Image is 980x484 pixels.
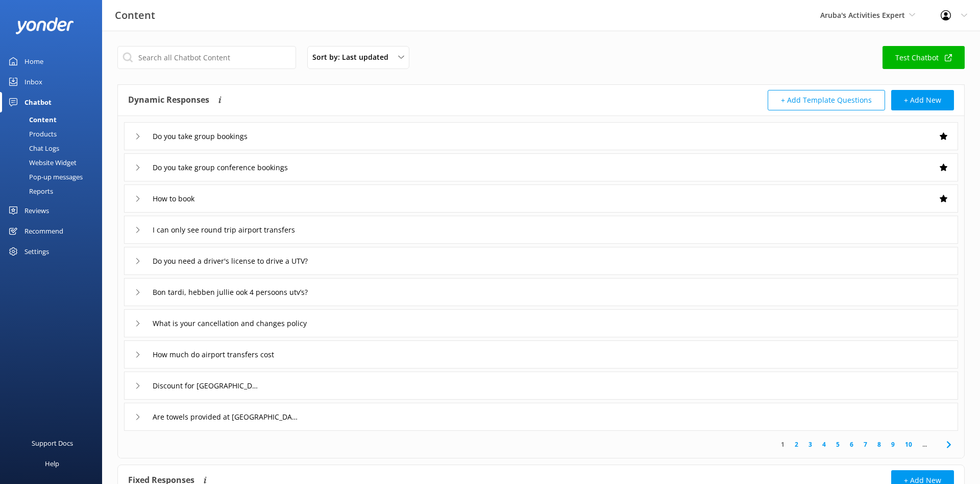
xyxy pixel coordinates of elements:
[6,155,102,170] a: Website Widget
[15,17,74,34] img: yonder-white-logo.png
[820,10,905,20] span: Aruba's Activities Expert
[859,440,872,449] a: 7
[32,433,73,453] div: Support Docs
[790,440,803,449] a: 2
[6,184,102,198] a: Reports
[6,127,57,141] div: Products
[6,141,59,155] div: Chat Logs
[117,46,296,69] input: Search all Chatbot Content
[24,51,43,72] div: Home
[6,112,102,127] a: Content
[6,170,102,184] a: Pop-up messages
[803,440,817,449] a: 3
[115,7,155,24] h3: Content
[312,52,395,63] span: Sort by: Last updated
[6,141,102,155] a: Chat Logs
[128,90,209,110] h4: Dynamic Responses
[6,112,57,127] div: Content
[45,453,59,474] div: Help
[831,440,845,449] a: 5
[24,92,52,112] div: Chatbot
[24,200,49,221] div: Reviews
[6,184,53,198] div: Reports
[872,440,886,449] a: 8
[768,90,885,110] button: + Add Template Questions
[886,440,900,449] a: 9
[883,46,965,69] a: Test Chatbot
[776,440,790,449] a: 1
[6,127,102,141] a: Products
[24,72,42,92] div: Inbox
[6,155,77,170] div: Website Widget
[24,241,49,262] div: Settings
[6,170,83,184] div: Pop-up messages
[24,221,63,241] div: Recommend
[891,90,954,110] button: + Add New
[817,440,831,449] a: 4
[845,440,859,449] a: 6
[900,440,917,449] a: 10
[917,440,932,449] span: ...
